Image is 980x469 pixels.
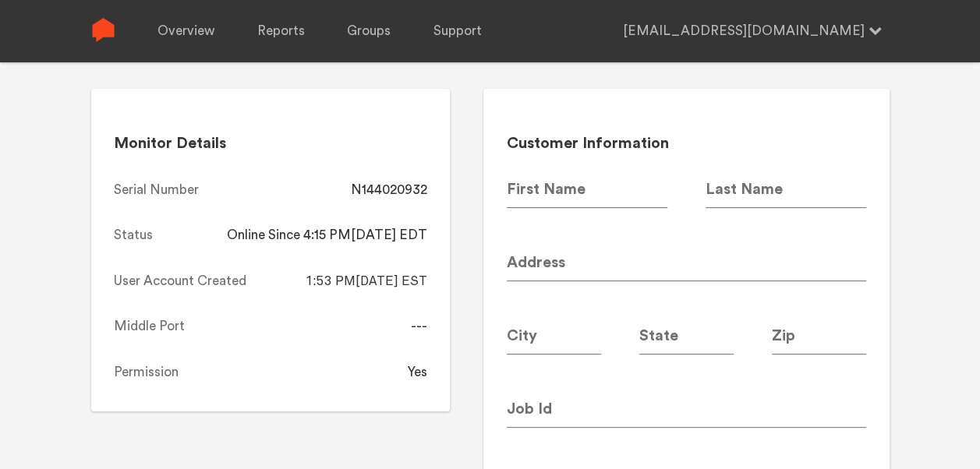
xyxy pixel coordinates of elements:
div: Yes [408,363,427,382]
div: User Account Created [114,272,246,291]
span: 1:53 PM[DATE] EST [306,273,427,288]
div: N144020932 [351,181,427,199]
div: Permission [114,363,179,382]
div: Middle Port [114,317,185,336]
div: Online Since 4:15 PM[DATE] EDT [227,226,427,245]
h2: Customer Information [507,134,866,153]
div: --- [411,317,427,336]
div: Serial Number [114,181,199,199]
h2: Monitor Details [114,134,426,153]
img: Sense Logo [91,18,115,42]
div: Status [114,226,153,245]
